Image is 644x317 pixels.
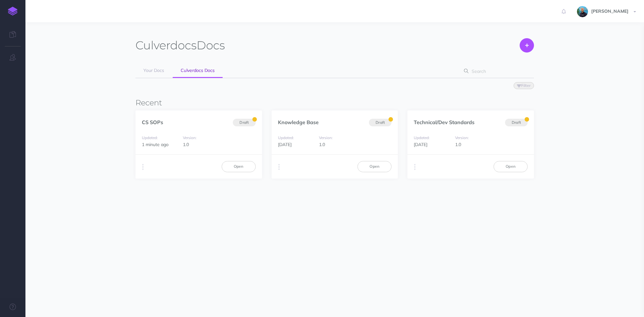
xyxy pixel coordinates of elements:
span: [PERSON_NAME] [588,8,632,14]
h1: Docs [135,38,225,53]
a: Open [357,161,391,172]
input: Search [470,66,524,77]
span: [DATE] [414,142,427,147]
small: Version: [455,135,469,140]
span: Your Docs [143,67,164,73]
a: Open [222,161,256,172]
small: Updated: [278,135,294,140]
img: logo-mark.svg [8,7,17,16]
span: Culverdocs Docs [181,67,215,73]
a: Your Docs [135,64,172,78]
i: More actions [278,163,280,172]
small: Updated: [142,135,158,140]
small: Version: [319,135,333,140]
a: Knowledge Base [278,119,319,125]
a: Culverdocs Docs [173,64,223,78]
small: Updated: [414,135,430,140]
img: 925838e575eb33ea1a1ca055db7b09b0.jpg [577,6,588,17]
span: 1.0 [183,142,189,147]
i: More actions [414,163,416,172]
small: Version: [183,135,197,140]
a: Technical/Dev Standards [414,119,474,125]
span: 1.0 [455,142,461,147]
span: 1 minute ago [142,142,169,147]
button: Filter [514,82,534,89]
span: 1.0 [319,142,325,147]
a: Open [494,161,528,172]
i: More actions [142,163,144,172]
a: CS SOPs [142,119,163,125]
span: Culverdocs [135,38,197,52]
h3: Recent [135,99,534,107]
span: [DATE] [278,142,292,147]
